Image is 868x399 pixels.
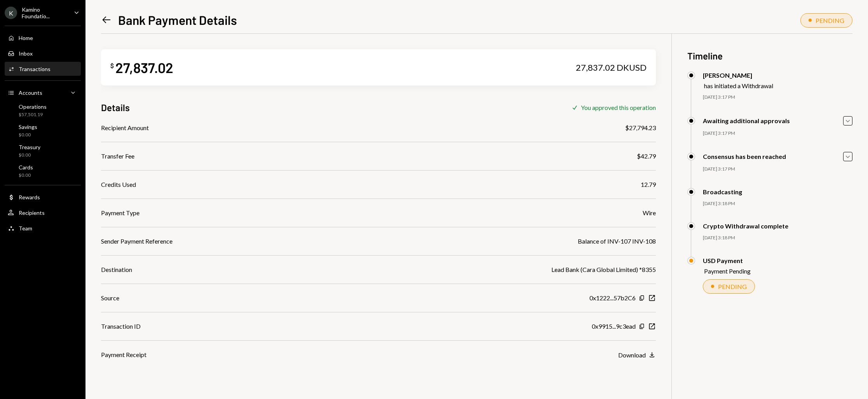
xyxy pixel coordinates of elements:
div: Payment Receipt [101,350,146,359]
div: $27,794.23 [625,123,656,132]
div: Sender Payment Reference [101,237,173,246]
a: Operations$57,501.19 [5,101,81,120]
div: Recipient Amount [101,123,149,132]
div: $57,501.19 [19,112,47,118]
h3: Timeline [687,49,852,62]
div: You approved this operation [581,104,656,111]
div: 27,837.02 DKUSD [576,62,647,73]
h1: Bank Payment Details [118,12,237,28]
a: Cards$0.00 [5,162,81,180]
div: USD Payment [703,257,751,264]
div: K [5,7,17,19]
div: Payment Pending [704,267,751,275]
a: Treasury$0.00 [5,141,81,160]
div: Rewards [19,194,40,200]
div: $0.00 [19,152,40,159]
div: $0.00 [19,132,37,138]
div: Recipients [19,209,45,216]
div: Transfer Fee [101,152,134,161]
div: Wire [643,208,656,218]
a: Savings$0.00 [5,121,81,140]
div: Credits Used [101,180,136,189]
div: 0x1222...57b2C6 [589,293,636,303]
div: $ [110,62,114,70]
div: Source [101,293,119,303]
div: [DATE] 3:17 PM [703,130,852,137]
div: PENDING [816,17,844,24]
div: Balance of INV-107 INV-108 [578,237,656,246]
div: Team [19,225,32,232]
a: Inbox [5,46,81,60]
div: [PERSON_NAME] [703,71,773,79]
div: Crypto Withdrawal complete [703,222,788,230]
div: [DATE] 3:18 PM [703,235,852,241]
div: [DATE] 3:18 PM [703,200,852,207]
div: Home [19,35,33,41]
div: Treasury [19,144,40,150]
button: Download [618,351,656,359]
div: Awaiting additional approvals [703,117,790,124]
div: Transaction ID [101,322,141,331]
a: Rewards [5,190,81,204]
div: $42.79 [637,152,656,161]
a: Transactions [5,62,81,76]
div: PENDING [718,283,747,290]
a: Accounts [5,85,81,99]
div: 12.79 [641,180,656,189]
div: Cards [19,164,33,171]
div: [DATE] 3:17 PM [703,166,852,172]
div: Consensus has been reached [703,153,786,160]
a: Home [5,31,81,45]
div: [DATE] 3:17 PM [703,94,852,101]
div: $0.00 [19,172,33,179]
div: Download [618,351,646,359]
div: Accounts [19,89,42,96]
div: Kamino Foundatio... [22,6,68,19]
div: 27,837.02 [115,59,173,76]
h3: Details [101,101,130,114]
div: has initiated a Withdrawal [704,82,773,89]
div: Transactions [19,66,51,72]
a: Team [5,221,81,235]
div: Destination [101,265,132,274]
a: Recipients [5,206,81,220]
div: Broadcasting [703,188,742,195]
div: Operations [19,103,47,110]
div: Inbox [19,50,33,57]
div: Lead Bank (Cara Global Limited) *8355 [551,265,656,274]
div: Payment Type [101,208,139,218]
div: 0x9915...9c3ead [592,322,636,331]
div: Savings [19,124,37,130]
